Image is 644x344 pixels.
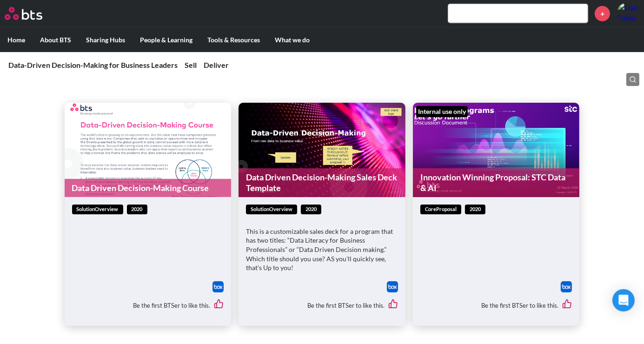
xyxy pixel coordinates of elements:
[185,60,197,69] a: Sell
[246,205,297,214] span: solutionOverview
[413,168,580,198] a: Innovation Winning Proposal: STC Data & AI
[72,292,224,318] div: Be the first BTSer to like this.
[65,179,232,197] a: Data Driven Decision-Making Course
[200,28,267,52] label: Tools & Resources
[617,2,639,25] a: Profile
[246,227,398,272] p: This is a customizable sales deck for a program that has two titles: “Data Literacy for Business ...
[617,2,639,25] img: Lisa Daley
[127,205,147,214] span: 2020
[8,60,178,69] a: Data-Driven Decision-Making for Business Leaders
[33,28,79,52] label: About BTS
[612,289,635,311] div: Open Intercom Messenger
[387,281,398,292] a: Download file from Box
[246,292,398,318] div: Be the first BTSer to like this.
[239,168,405,198] a: Data Driven Decision-Making Sales Deck Template
[420,205,461,214] span: coreProposal
[5,7,42,20] img: BTS Logo
[133,28,200,52] label: People & Learning
[420,292,572,318] div: Be the first BTSer to like this.
[301,205,321,214] span: 2020
[267,28,317,52] label: What we do
[561,281,572,292] a: Download file from Box
[416,106,468,117] div: Internal use only
[465,205,485,214] span: 2020
[212,281,224,292] img: Box logo
[212,281,224,292] a: Download file from Box
[5,7,60,20] a: Go home
[72,205,123,214] span: solutionOverview
[79,28,133,52] label: Sharing Hubs
[204,60,229,69] a: Deliver
[561,281,572,292] img: Box logo
[387,281,398,292] img: Box logo
[595,6,610,21] a: +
